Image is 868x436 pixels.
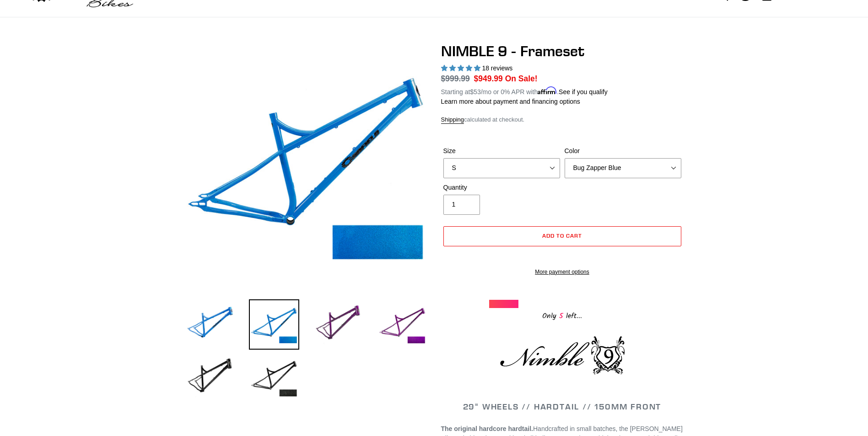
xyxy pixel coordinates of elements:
[463,401,662,412] span: 29" WHEELS // HARDTAIL // 150MM FRONT
[441,425,533,432] strong: The original hardcore hardtail.
[249,352,299,403] img: Load image into Gallery viewer, NIMBLE 9 - Frameset
[443,268,681,276] a: More payment options
[556,310,566,322] span: 5
[441,64,482,72] span: 4.89 stars
[505,73,538,85] span: On Sale!
[443,183,560,192] label: Quantity
[441,116,464,124] a: Shipping
[441,74,470,83] s: $999.99
[559,88,608,96] a: See if you qualify - Learn more about Affirm Financing (opens in modal)
[470,88,480,96] span: $53
[249,299,299,350] img: Load image into Gallery viewer, NIMBLE 9 - Frameset
[474,74,503,83] span: $949.99
[441,85,608,97] p: Starting at /mo or 0% APR with .
[542,232,582,239] span: Add to cart
[441,98,580,105] a: Learn more about payment and financing options
[538,87,557,95] span: Affirm
[185,299,235,350] img: Load image into Gallery viewer, NIMBLE 9 - Frameset
[377,299,427,350] img: Load image into Gallery viewer, NIMBLE 9 - Frameset
[489,308,636,322] div: Only left...
[441,43,684,60] h1: NIMBLE 9 - Frameset
[482,64,512,72] span: 18 reviews
[441,115,684,124] div: calculated at checkout.
[185,352,235,403] img: Load image into Gallery viewer, NIMBLE 9 - Frameset
[443,146,560,156] label: Size
[313,299,363,350] img: Load image into Gallery viewer, NIMBLE 9 - Frameset
[443,226,681,246] button: Add to cart
[565,146,681,156] label: Color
